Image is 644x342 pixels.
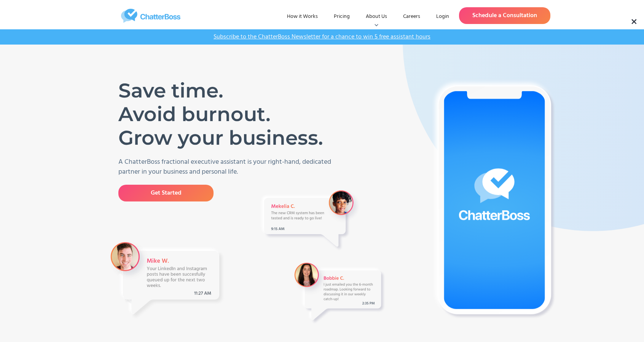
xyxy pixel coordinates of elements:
a: Subscribe to the ChatterBoss Newsletter for a chance to win 5 free assistant hours [210,33,434,41]
a: home [94,9,208,23]
a: Schedule a Consultation [459,7,550,24]
a: Careers [397,10,426,24]
h1: Save time. Avoid burnout. Grow your business. [118,79,330,150]
img: A message from VA Mike [109,240,225,320]
div: About Us [366,13,387,21]
a: How it Works [281,10,324,24]
p: A ChatterBoss fractional executive assistant is your right-hand, dedicated partner in your busine... [118,157,341,177]
a: Login [430,10,455,24]
img: A Message from a VA Bobbie [292,260,387,326]
img: A Message from VA Mekelia [258,187,363,253]
div: About Us [360,10,393,24]
a: Pricing [328,10,356,24]
a: Get Started [118,185,214,201]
